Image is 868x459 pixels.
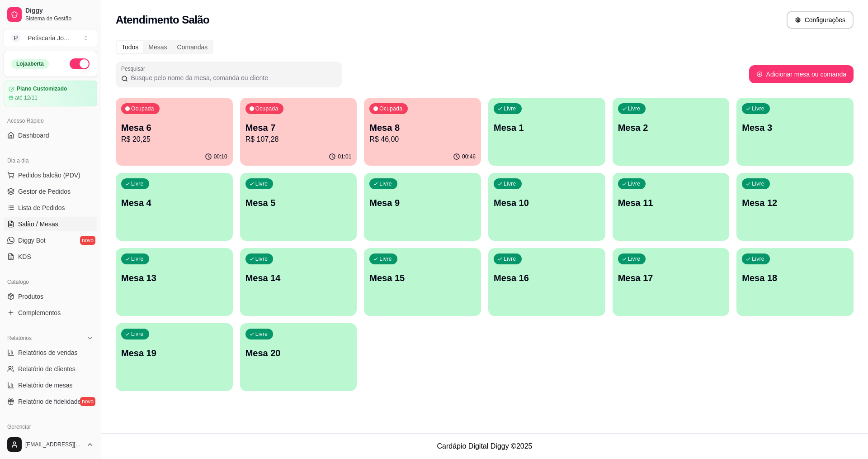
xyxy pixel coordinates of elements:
[116,13,209,27] h2: Atendimento Salão
[369,272,476,284] p: Mesa 15
[628,105,641,112] p: Livre
[18,131,49,140] span: Dashboard
[214,153,227,160] p: 00:10
[131,180,144,187] p: Livre
[752,255,764,263] p: Livre
[18,203,65,212] span: Lista de Pedidos
[742,196,848,209] p: Mesa 12
[628,255,641,263] p: Livre
[240,323,357,391] button: LivreMesa 20
[369,196,476,209] p: Mesa 9
[255,255,268,263] p: Livre
[117,41,143,53] div: Todos
[613,173,730,241] button: LivreMesa 11
[364,248,481,316] button: LivreMesa 15
[4,184,97,199] a: Gestor de Pedidos
[131,330,144,338] p: Livre
[11,59,49,69] div: Loja aberta
[628,180,641,187] p: Livre
[504,255,516,263] p: Livre
[116,173,233,241] button: LivreMesa 4
[379,255,392,263] p: Livre
[121,134,227,145] p: R$ 20,25
[4,394,97,409] a: Relatório de fidelidadenovo
[369,121,476,134] p: Mesa 8
[4,153,97,168] div: Dia a dia
[121,347,227,359] p: Mesa 19
[128,73,336,82] input: Pesquisar
[245,196,352,209] p: Mesa 5
[613,98,730,166] button: LivreMesa 2
[116,248,233,316] button: LivreMesa 13
[7,335,32,342] span: Relatórios
[101,433,868,459] footer: Cardápio Digital Diggy © 2025
[11,33,20,43] span: P
[4,201,97,215] a: Lista de Pedidos
[25,15,94,22] span: Sistema de Gestão
[364,98,481,166] button: OcupadaMesa 8R$ 46,0000:46
[504,180,516,187] p: Livre
[245,347,352,359] p: Mesa 20
[131,255,144,263] p: Livre
[25,7,94,15] span: Diggy
[255,330,268,338] p: Livre
[749,65,854,83] button: Adicionar mesa ou comanda
[143,41,172,53] div: Mesas
[172,41,213,53] div: Comandas
[18,220,58,229] span: Salão / Mesas
[364,173,481,241] button: LivreMesa 9
[245,121,352,134] p: Mesa 7
[736,98,854,166] button: LivreMesa 3
[70,58,90,69] button: Alterar Status
[18,236,46,245] span: Diggy Bot
[240,98,357,166] button: OcupadaMesa 7R$ 107,2801:01
[4,128,97,143] a: Dashboard
[4,29,97,47] button: Select a team
[504,105,516,112] p: Livre
[752,105,764,112] p: Livre
[379,105,402,112] p: Ocupada
[255,180,268,187] p: Livre
[116,98,233,166] button: OcupadaMesa 6R$ 20,2500:10
[613,248,730,316] button: LivreMesa 17
[240,248,357,316] button: LivreMesa 14
[17,86,67,92] article: Plano Customizado
[752,180,764,187] p: Livre
[18,348,78,357] span: Relatórios de vendas
[25,441,83,448] span: [EMAIL_ADDRESS][DOMAIN_NAME]
[255,105,278,112] p: Ocupada
[18,252,31,261] span: KDS
[116,323,233,391] button: LivreMesa 19
[787,11,854,29] button: Configurações
[338,153,351,160] p: 01:01
[18,364,75,373] span: Relatório de clientes
[4,233,97,248] a: Diggy Botnovo
[121,121,227,134] p: Mesa 6
[18,308,61,317] span: Complementos
[494,272,600,284] p: Mesa 16
[4,275,97,289] div: Catálogo
[4,378,97,392] a: Relatório de mesas
[379,180,392,187] p: Livre
[488,173,605,241] button: LivreMesa 10
[4,81,97,106] a: Plano Customizadoaté 12/11
[4,4,97,25] a: DiggySistema de Gestão
[4,306,97,320] a: Complementos
[618,121,724,134] p: Mesa 2
[4,289,97,304] a: Produtos
[369,134,476,145] p: R$ 46,00
[742,121,848,134] p: Mesa 3
[240,173,357,241] button: LivreMesa 5
[4,345,97,360] a: Relatórios de vendas
[462,153,476,160] p: 00:46
[4,249,97,264] a: KDS
[15,94,38,101] article: até 12/11
[618,196,724,209] p: Mesa 11
[736,173,854,241] button: LivreMesa 12
[121,272,227,284] p: Mesa 13
[4,217,97,231] a: Salão / Mesas
[18,187,71,196] span: Gestor de Pedidos
[4,420,97,434] div: Gerenciar
[28,33,69,43] div: Petiscaria Jo ...
[488,248,605,316] button: LivreMesa 16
